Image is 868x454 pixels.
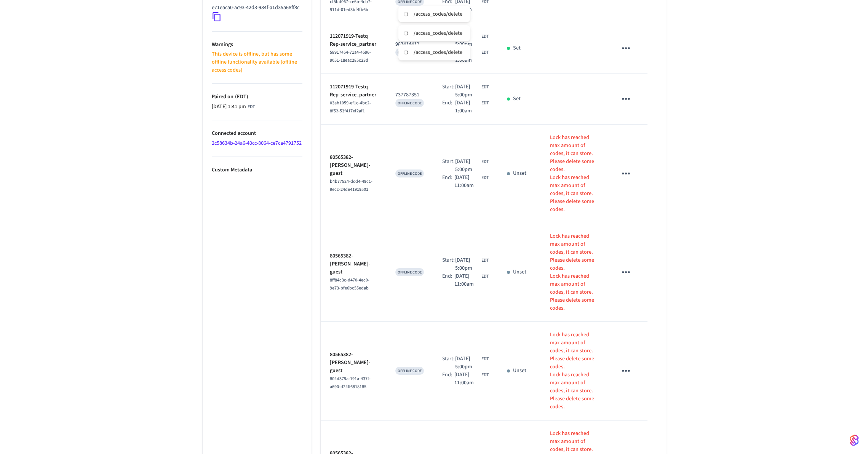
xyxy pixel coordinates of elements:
[414,11,462,18] div: /access_codes/delete
[212,41,302,49] p: Warnings
[398,270,422,275] span: OFFLINE CODE
[414,30,462,37] div: /access_codes/delete
[513,95,521,103] p: Set
[513,169,526,177] p: Unset
[550,272,599,312] p: Lock has reached max amount of codes, it can store. Please delete some codes.
[330,153,377,177] p: 80565382-[PERSON_NAME]-guest
[414,49,462,56] div: /access_codes/delete
[513,367,526,375] p: Unset
[442,158,455,174] div: Start:
[212,4,299,12] p: e71eaca0-ac93-42d3-984f-a1d35a68ff8c
[455,256,480,272] span: [DATE] 5:00pm
[455,99,489,115] div: America/New_York
[455,32,489,48] div: America/New_York
[212,50,302,74] p: This device is offline, but has some offline functionality available (offline access codes)
[454,174,480,190] span: [DATE] 11:00am
[454,371,489,387] div: America/New_York
[550,134,599,174] p: Lock has reached max amount of codes, it can store. Please delete some codes.
[330,100,371,114] span: 03ab1059-ef1c-4bc2-8f52-53f417ef2af1
[454,272,489,288] div: America/New_York
[212,139,302,147] a: 2c58634b-24a6-40cc-8064-ce7ca4791752
[850,434,859,446] img: SeamLogoGradient.69752ec5.svg
[481,257,489,264] span: EDT
[442,355,455,371] div: Start:
[398,101,422,106] span: OFFLINE CODE
[550,331,599,371] p: Lock has reached max amount of codes, it can store. Please delete some codes.
[398,171,422,176] span: OFFLINE CODE
[398,368,422,374] span: OFFLINE CODE
[454,272,480,288] span: [DATE] 11:00am
[550,232,599,272] p: Lock has reached max amount of codes, it can store. Please delete some codes.
[442,99,455,115] div: End:
[330,32,377,48] p: 112071919-Testq Rep-service_partner
[233,93,248,101] span: ( EDT )
[455,83,480,99] span: [DATE] 5:00pm
[481,100,489,107] span: EDT
[212,103,246,111] span: [DATE] 1:41 pm
[455,355,480,371] span: [DATE] 5:00pm
[212,129,302,137] p: Connected account
[481,356,489,363] span: EDT
[330,252,377,276] p: 80565382-[PERSON_NAME]-guest
[442,83,455,99] div: Start:
[442,272,454,288] div: End:
[481,84,489,91] span: EDT
[442,371,454,387] div: End:
[330,277,369,291] span: 8ff84c3c-d470-4ec0-9e73-bfe6bc55edab
[550,174,599,214] p: Lock has reached max amount of codes, it can store. Please delete some codes.
[455,158,480,174] span: [DATE] 5:00pm
[395,91,424,99] p: 737787351
[481,158,489,165] span: EDT
[398,50,422,55] span: OFFLINE CODE
[481,49,489,56] span: EDT
[454,371,480,387] span: [DATE] 11:00am
[481,273,489,280] span: EDT
[330,376,371,390] span: 804d379a-191a-437f-a690-d24ff6818185
[442,256,455,272] div: Start:
[455,256,489,272] div: America/New_York
[212,166,302,174] p: Custom Metadata
[248,104,255,110] span: EDT
[454,174,489,190] div: America/New_York
[330,83,377,99] p: 112071919-Testq Rep-service_partner
[330,351,377,375] p: 80565382-[PERSON_NAME]-guest
[330,49,371,64] span: 58917454-71a4-4596-9051-18eac285c23d
[442,174,454,190] div: End:
[395,40,424,48] p: 983414412
[212,103,255,111] div: America/New_York
[455,99,480,115] span: [DATE] 1:00am
[481,174,489,181] span: EDT
[330,178,372,193] span: b4b77524-dcd4-49c1-9ecc-24de41919501
[455,48,489,64] div: America/New_York
[455,158,489,174] div: America/New_York
[212,93,302,101] p: Paired on
[455,83,489,99] div: America/New_York
[455,355,489,371] div: America/New_York
[513,44,521,52] p: Set
[550,371,599,411] p: Lock has reached max amount of codes, it can store. Please delete some codes.
[513,268,526,276] p: Unset
[481,33,489,40] span: EDT
[481,372,489,379] span: EDT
